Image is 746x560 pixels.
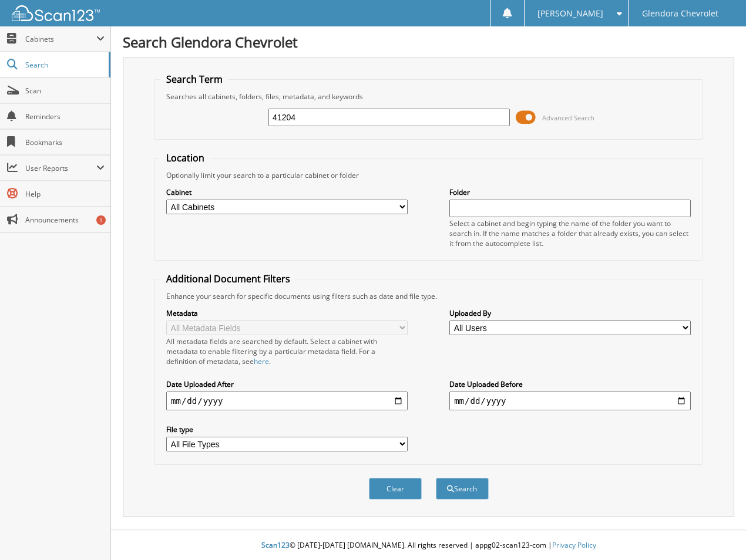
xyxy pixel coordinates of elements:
[160,170,697,180] div: Optionally limit your search to a particular cabinet or folder
[166,379,408,389] label: Date Uploaded After
[160,73,228,86] legend: Search Term
[449,187,691,197] label: Folder
[25,86,105,96] span: Scan
[123,32,734,52] h1: Search Glendora Chevrolet
[449,218,691,248] div: Select a cabinet and begin typing the name of the folder you want to search in. If the name match...
[12,5,100,21] img: scan123-logo-white.svg
[261,540,290,550] span: Scan123
[542,113,594,122] span: Advanced Search
[642,10,718,17] span: Glendora Chevrolet
[111,531,746,560] div: © [DATE]-[DATE] [DOMAIN_NAME]. All rights reserved | appg02-scan123-com |
[166,424,408,434] label: File type
[25,163,96,173] span: User Reports
[687,504,746,560] iframe: Chat Widget
[166,187,408,197] label: Cabinet
[436,478,489,500] button: Search
[160,92,697,102] div: Searches all cabinets, folders, files, metadata, and keywords
[166,336,408,366] div: All metadata fields are searched by default. Select a cabinet with metadata to enable filtering b...
[537,10,603,17] span: [PERSON_NAME]
[369,478,422,500] button: Clear
[449,392,691,410] input: end
[25,112,105,122] span: Reminders
[96,215,106,225] div: 1
[552,540,596,550] a: Privacy Policy
[160,291,697,301] div: Enhance your search for specific documents using filters such as date and file type.
[449,379,691,389] label: Date Uploaded Before
[25,215,105,225] span: Announcements
[25,189,105,199] span: Help
[254,356,269,366] a: here
[25,60,103,70] span: Search
[166,392,408,410] input: start
[160,272,296,285] legend: Additional Document Filters
[166,308,408,318] label: Metadata
[160,151,210,164] legend: Location
[449,308,691,318] label: Uploaded By
[25,137,105,147] span: Bookmarks
[25,34,96,44] span: Cabinets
